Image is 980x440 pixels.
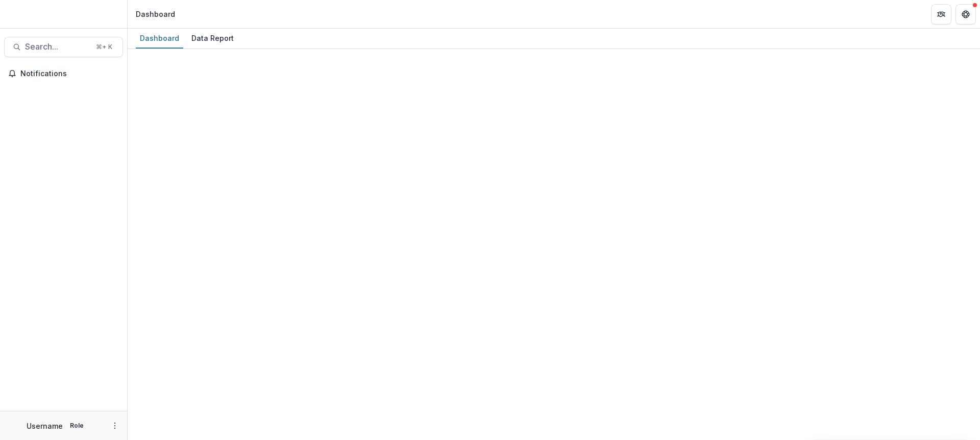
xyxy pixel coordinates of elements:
button: Get Help [955,4,976,25]
button: More [109,420,121,432]
span: Notifications [20,70,119,78]
button: Partners [931,4,951,25]
a: Data Report [187,29,238,49]
div: Dashboard [136,9,175,19]
button: Notifications [4,65,123,82]
div: ⌘ + K [94,41,114,53]
nav: breadcrumb [132,7,179,21]
div: Data Report [187,31,238,45]
span: Search... [25,42,90,52]
div: Dashboard [136,31,183,45]
button: Search... [4,37,123,57]
p: Role [67,421,87,430]
p: Username [27,421,63,431]
a: Dashboard [136,29,183,49]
